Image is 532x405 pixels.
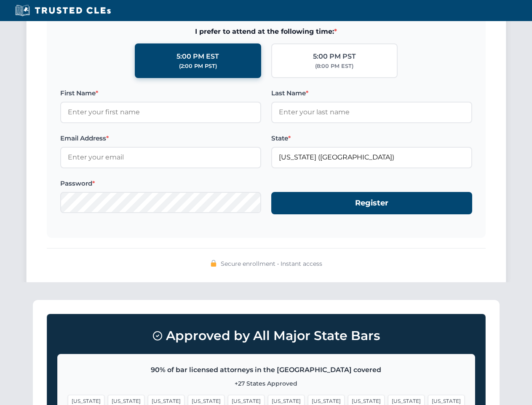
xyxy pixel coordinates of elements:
[313,51,356,62] div: 5:00 PM PST
[271,147,472,168] input: Florida (FL)
[60,133,261,143] label: Email Address
[60,102,261,123] input: Enter your first name
[68,379,465,388] p: +27 States Approved
[60,26,472,37] span: I prefer to attend at the following time:
[13,4,113,17] img: Trusted CLEs
[271,88,472,98] label: Last Name
[210,260,217,267] img: 🔒
[221,259,322,268] span: Secure enrollment • Instant access
[60,88,261,98] label: First Name
[60,147,261,168] input: Enter your email
[179,62,217,70] div: (2:00 PM PST)
[68,364,465,375] p: 90% of bar licensed attorneys in the [GEOGRAPHIC_DATA] covered
[57,324,475,347] h3: Approved by All Major State Bars
[271,133,472,143] label: State
[271,102,472,123] input: Enter your last name
[271,192,472,214] button: Register
[176,51,219,62] div: 5:00 PM EST
[315,62,353,70] div: (8:00 PM EST)
[60,178,261,189] label: Password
